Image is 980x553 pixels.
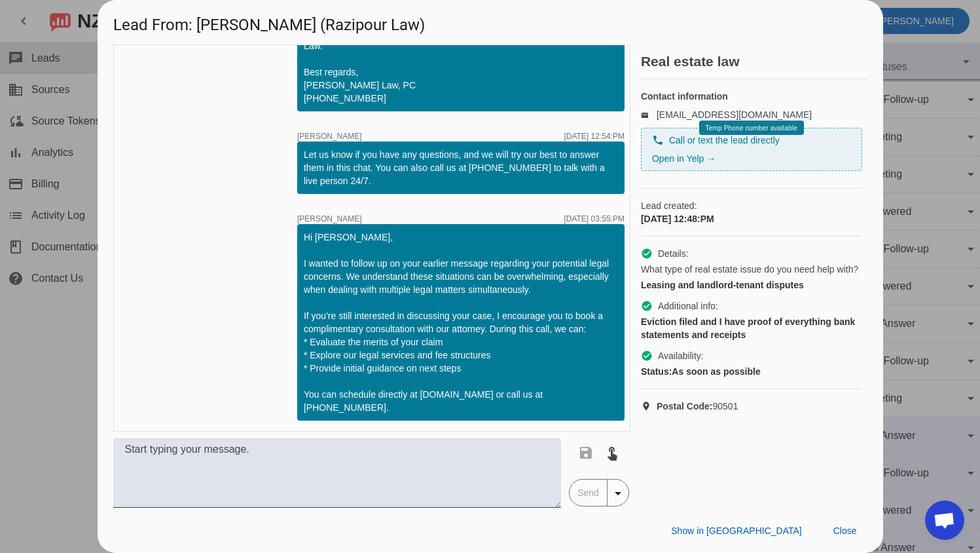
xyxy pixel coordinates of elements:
[641,263,858,276] span: What type of real estate issue do you need help with?
[833,525,857,536] span: Close
[641,366,672,377] strong: Status:
[658,299,718,313] span: Additional info:
[657,109,812,120] a: [EMAIL_ADDRESS][DOMAIN_NAME]
[657,401,713,411] strong: Postal Code:
[925,501,964,540] div: Open chat
[658,247,689,260] span: Details:
[304,148,618,187] div: Let us know if you have any questions, and we will try our best to answer them in this chat. You ...
[641,315,862,341] div: Eviction filed and I have proof of everything bank statements and receipts
[641,111,657,118] mat-icon: email
[657,400,738,413] span: 90501
[705,124,797,132] span: Temp Phone number available
[652,153,716,164] a: Open in Yelp →
[641,199,862,212] span: Lead created:
[823,519,867,543] button: Close
[652,134,664,146] mat-icon: phone
[641,248,653,259] mat-icon: check_circle
[564,215,624,223] div: [DATE] 03:55:PM
[641,55,867,68] h2: Real estate law
[641,350,653,362] mat-icon: check_circle
[304,231,618,414] div: Hi [PERSON_NAME], I wanted to follow up on your earlier message regarding your potential legal co...
[671,525,801,536] span: Show in [GEOGRAPHIC_DATA]
[641,365,862,378] div: As soon as possible
[641,90,862,103] h4: Contact information
[641,278,862,292] div: Leasing and landlord-tenant disputes
[641,212,862,225] div: [DATE] 12:48:PM
[669,134,780,147] span: Call or text the lead directly
[604,445,620,461] mat-icon: touch_app
[641,401,657,411] mat-icon: location_on
[661,519,812,543] button: Show in [GEOGRAPHIC_DATA]
[297,215,362,223] span: [PERSON_NAME]
[641,300,653,312] mat-icon: check_circle
[297,132,362,140] span: [PERSON_NAME]
[658,349,704,362] span: Availability:
[610,486,626,501] mat-icon: arrow_drop_down
[564,132,624,140] div: [DATE] 12:54:PM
